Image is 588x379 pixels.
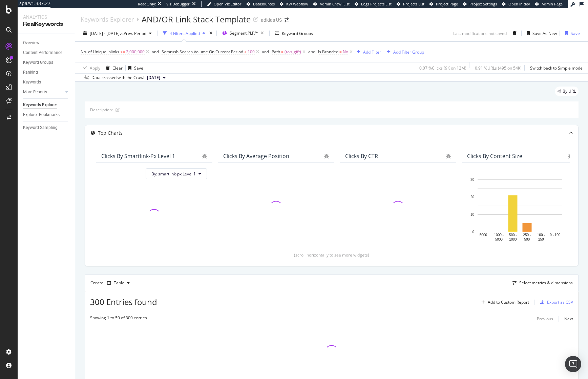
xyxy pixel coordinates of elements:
[519,280,573,286] div: Select metrics & dimensions
[23,69,38,76] div: Ranking
[355,1,392,7] a: Logs Projects List
[272,49,280,55] span: Path
[208,30,214,37] div: times
[23,79,70,86] a: Keywords
[470,212,475,216] text: 10
[262,49,269,55] button: and
[166,1,191,7] div: Viz Debugger:
[23,39,70,46] a: Overview
[467,176,573,242] div: A chart.
[23,69,70,76] a: Ranking
[81,62,100,73] button: Apply
[23,124,70,131] a: Keyword Sampling
[81,49,119,55] span: No. of Unique Inlinks
[152,49,159,55] button: and
[207,1,241,7] a: Open Viz Editor
[550,233,561,236] text: 0 - 100
[90,278,132,288] div: Create
[101,153,175,159] div: Clicks By smartlink-px Level 1
[436,1,458,6] span: Project Page
[565,356,581,372] div: Open Intercom Messenger
[403,1,424,6] span: Projects List
[508,1,530,6] span: Open in dev
[230,30,258,36] span: Segment: PLP/*
[563,89,576,93] span: By URL
[170,31,200,36] div: 4 Filters Applied
[286,1,308,6] span: KW Webflow
[488,300,529,304] div: Add to Custom Report
[23,49,70,56] a: Content Performance
[104,278,132,288] button: Table
[281,49,283,55] span: =
[537,233,545,236] text: 100 -
[103,62,123,73] button: Clear
[81,28,154,39] button: [DATE] - [DATE]vsPrev. Period
[126,47,145,57] span: 2,000,000
[571,31,580,36] div: Save
[469,1,497,6] span: Project Settings
[564,315,573,323] button: Next
[223,153,289,159] div: Clicks By Average Position
[345,153,378,159] div: Clicks By CTR
[530,65,583,71] div: Switch back to Simple mode
[510,279,573,287] button: Select metrics & dimensions
[23,14,69,20] div: Analytics
[261,17,282,23] div: adidas US
[361,1,392,6] span: Logs Projects List
[320,1,350,6] span: Admin Crawl List
[537,316,553,322] div: Previous
[313,1,350,7] a: Admin Crawl List
[262,49,269,55] div: and
[446,154,451,158] div: bug
[90,296,157,307] span: 300 Entries found
[524,237,530,241] text: 500
[339,49,342,55] span: =
[151,171,196,177] span: By: smartlink-px Level 1
[134,65,143,71] div: Save
[363,49,381,55] div: Add Filter
[509,233,517,236] text: 500 -
[538,237,544,241] text: 250
[354,48,381,56] button: Add Filter
[81,16,134,23] div: Keywords Explorer
[112,65,123,71] div: Clear
[90,315,147,323] div: Showing 1 to 50 of 300 entries
[90,65,100,71] div: Apply
[23,111,60,118] div: Explorer Bookmarks
[480,233,490,236] text: 5000 +
[23,124,58,131] div: Keyword Sampling
[23,20,69,28] div: RealKeywords
[120,49,125,55] span: <=
[23,79,41,86] div: Keywords
[248,47,255,57] span: 100
[509,237,517,241] text: 1000
[555,87,579,96] div: legacy label
[90,107,113,113] div: Description:
[142,14,251,25] div: AND/OR Link Stack Template
[253,1,275,6] span: Datasources
[494,233,504,236] text: 1000 -
[285,47,301,57] span: (top_gift)
[524,28,557,39] button: Save As New
[472,230,474,234] text: 0
[23,39,39,46] div: Overview
[23,89,47,96] div: More Reports
[419,65,466,71] div: 0.07 % Clicks ( 9K on 12M )
[542,1,563,6] span: Admin Page
[219,28,267,39] button: Segment:PLP/*
[152,49,159,55] div: and
[384,48,424,56] button: Add Filter Group
[453,31,507,36] div: Last modifications not saved
[537,315,553,323] button: Previous
[547,299,573,305] div: Export as CSV
[23,59,70,66] a: Keyword Groups
[568,154,573,158] div: bug
[495,237,503,241] text: 5000
[114,281,124,285] div: Table
[564,316,573,322] div: Next
[23,59,53,66] div: Keyword Groups
[160,28,208,39] button: 4 Filters Applied
[120,31,146,36] span: vs Prev. Period
[280,1,308,7] a: KW Webflow
[282,31,313,36] div: Keyword Groups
